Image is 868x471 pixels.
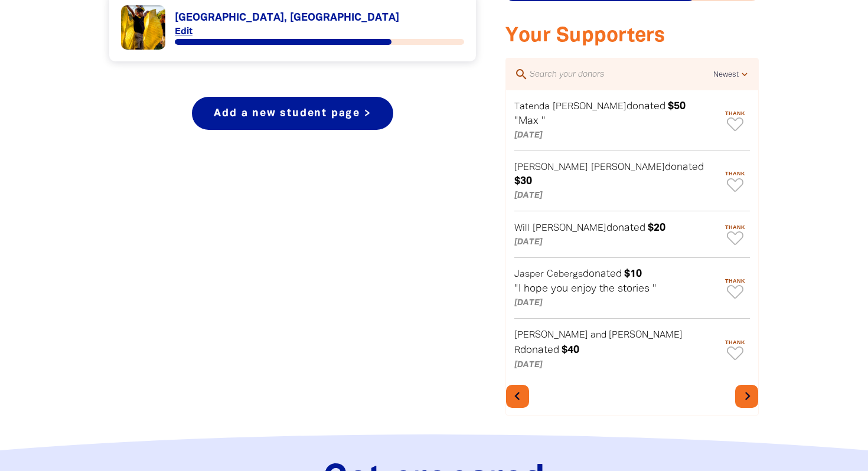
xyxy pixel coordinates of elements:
[505,27,665,45] span: Your Supporters
[720,339,750,345] span: Thank
[192,97,393,130] a: Add a new student page >
[720,110,750,116] span: Thank
[562,345,579,355] em: $40
[624,269,642,279] em: $10
[514,103,550,111] em: Tatenda
[547,270,583,279] em: Cebergs
[514,115,718,129] p: "Max "
[514,224,530,233] em: Will
[735,385,758,408] button: Next page
[720,220,750,250] button: Thank
[121,5,464,50] div: Paginated content
[668,102,686,111] em: $50
[514,331,683,339] em: [PERSON_NAME] and [PERSON_NAME]
[720,278,750,284] span: Thank
[509,388,526,404] i: chevron_left
[739,388,756,404] i: chevron_right
[506,90,758,415] div: Paginated content
[720,106,750,136] button: Thank
[514,163,588,172] em: [PERSON_NAME]
[648,223,665,233] em: $20
[528,67,713,82] input: Search your donors
[514,129,718,143] p: [DATE]
[720,335,750,365] button: Thank
[514,67,528,81] i: search
[514,270,544,279] em: Jasper
[720,273,750,303] button: Thank
[720,171,750,176] span: Thank
[514,176,532,186] em: $30
[514,346,520,355] em: R
[514,282,718,296] p: "I hope you enjoy the stories "
[514,296,718,310] p: [DATE]
[533,224,606,233] em: [PERSON_NAME]
[506,385,529,408] button: Previous page
[626,102,665,111] span: donated
[591,163,665,172] em: [PERSON_NAME]
[583,269,622,279] span: donated
[514,358,718,372] p: [DATE]
[553,103,626,111] em: [PERSON_NAME]
[514,235,718,250] p: [DATE]
[665,162,704,172] span: donated
[606,223,645,233] span: donated
[514,189,718,203] p: [DATE]
[520,345,559,355] span: donated
[720,166,750,196] button: Thank
[720,224,750,230] span: Thank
